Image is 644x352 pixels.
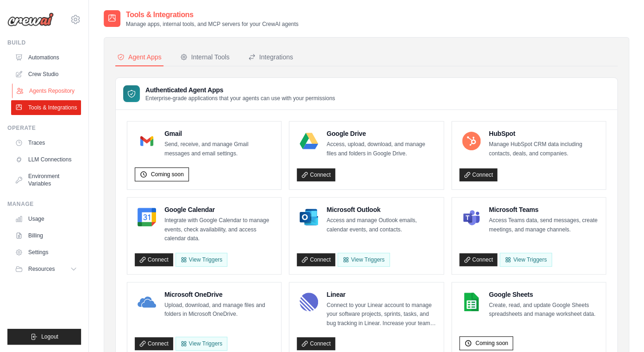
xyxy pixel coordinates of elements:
[459,168,498,181] a: Connect
[138,132,156,150] img: Gmail Logo
[115,49,163,66] button: Agent Apps
[7,39,81,46] div: Build
[326,301,436,328] p: Connect to your Linear account to manage your software projects, sprints, tasks, and bug tracking...
[300,208,318,226] img: Microsoft Outlook Logo
[28,265,55,273] span: Resources
[135,337,173,350] a: Connect
[297,337,335,350] a: Connect
[489,216,598,234] p: Access Teams data, send messages, create meetings, and manage channels.
[138,208,156,226] img: Google Calendar Logo
[164,301,274,319] p: Upload, download, and manage files and folders in Microsoft OneDrive.
[151,171,184,178] span: Coming soon
[248,52,293,62] div: Integrations
[180,52,230,62] div: Internal Tools
[7,200,81,208] div: Manage
[326,129,436,138] h4: Google Drive
[11,211,81,226] a: Usage
[145,85,335,95] h3: Authenticated Agent Apps
[300,132,318,150] img: Google Drive Logo
[326,216,436,234] p: Access and manage Outlook emails, calendar events, and contacts.
[164,140,274,158] p: Send, receive, and manage Gmail messages and email settings.
[11,135,81,150] a: Traces
[175,253,227,267] button: View Triggers
[164,216,274,243] p: Integrate with Google Calendar to manage events, check availability, and access calendar data.
[11,245,81,260] a: Settings
[7,124,81,132] div: Operate
[175,337,227,351] : View Triggers
[164,290,274,299] h4: Microsoft OneDrive
[7,13,54,26] img: Logo
[489,129,598,138] h4: HubSpot
[500,253,551,267] : View Triggers
[126,9,299,20] h2: Tools & Integrations
[11,50,81,65] a: Automations
[7,329,81,345] button: Logout
[489,140,598,158] p: Manage HubSpot CRM data including contacts, deals, and companies.
[326,290,436,299] h4: Linear
[164,129,274,138] h4: Gmail
[489,301,598,319] p: Create, read, and update Google Sheets spreadsheets and manage worksheet data.
[164,205,274,214] h4: Google Calendar
[145,95,335,102] p: Enterprise-grade applications that your agents can use with your permissions
[41,333,58,340] span: Logout
[462,132,481,150] img: HubSpot Logo
[475,339,508,347] span: Coming soon
[11,169,81,191] a: Environment Variables
[138,293,156,311] img: Microsoft OneDrive Logo
[11,100,81,115] a: Tools & Integrations
[326,140,436,158] p: Access, upload, download, and manage files and folders in Google Drive.
[462,208,481,226] img: Microsoft Teams Logo
[11,262,81,276] button: Resources
[117,52,162,62] div: Agent Apps
[489,205,598,214] h4: Microsoft Teams
[326,205,436,214] h4: Microsoft Outlook
[12,83,82,98] a: Agents Repository
[11,67,81,82] a: Crew Studio
[126,20,299,28] p: Manage apps, internal tools, and MCP servers for your CrewAI agents
[297,253,335,266] a: Connect
[135,253,173,266] a: Connect
[11,228,81,243] a: Billing
[178,49,231,66] button: Internal Tools
[338,253,389,267] : View Triggers
[11,152,81,167] a: LLM Connections
[459,253,498,266] a: Connect
[300,293,318,311] img: Linear Logo
[489,290,598,299] h4: Google Sheets
[462,293,481,311] img: Google Sheets Logo
[297,168,335,181] a: Connect
[246,49,295,66] button: Integrations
